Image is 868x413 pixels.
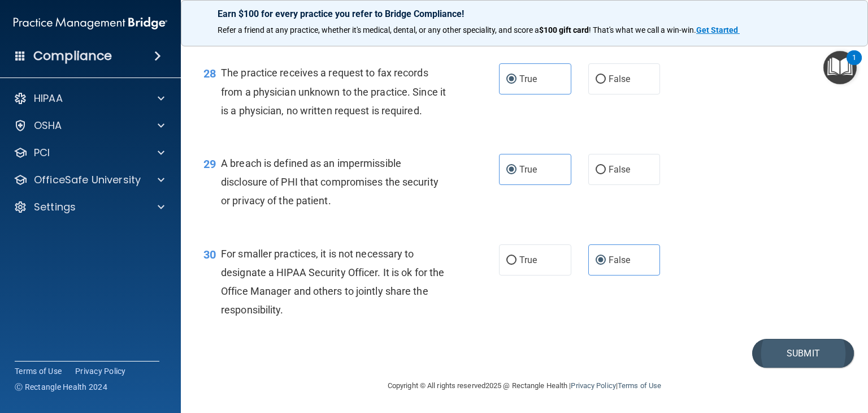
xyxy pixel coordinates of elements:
[752,339,854,368] button: Submit
[34,119,62,132] p: OSHA
[221,248,444,316] span: For smaller practices, it is not necessary to designate a HIPAA Security Officer. It is ok for th...
[14,146,164,160] a: PCI
[203,157,216,171] span: 29
[34,146,50,160] p: PCI
[519,164,537,175] span: True
[539,25,589,35] strong: $100 gift card
[14,200,164,214] a: Settings
[14,12,167,35] img: PMB logo
[596,166,606,174] input: False
[609,255,631,265] span: False
[75,365,126,377] a: Privacy Policy
[519,255,537,265] span: True
[218,8,831,19] p: Earn $100 for every practice you refer to Bridge Compliance!
[596,256,606,265] input: False
[823,51,857,84] button: Open Resource Center, 1 new notification
[506,75,517,84] input: True
[221,67,446,116] span: The practice receives a request to fax records from a physician unknown to the practice. Since it...
[506,166,517,174] input: True
[34,92,63,105] p: HIPAA
[596,75,606,84] input: False
[318,368,731,404] div: Copyright © All rights reserved 2025 @ Rectangle Health | |
[203,248,216,261] span: 30
[34,173,141,187] p: OfficeSafe University
[609,74,631,84] span: False
[852,58,856,72] div: 1
[618,381,661,390] a: Terms of Use
[14,92,164,105] a: HIPAA
[609,164,631,175] span: False
[506,256,517,265] input: True
[218,25,539,35] span: Refer a friend at any practice, whether it's medical, dental, or any other speciality, and score a
[203,67,216,80] span: 28
[34,200,76,214] p: Settings
[33,48,112,64] h4: Compliance
[519,74,537,84] span: True
[571,381,615,390] a: Privacy Policy
[15,365,62,377] a: Terms of Use
[589,25,696,35] span: ! That's what we call a win-win.
[696,25,740,35] a: Get Started
[14,173,164,187] a: OfficeSafe University
[14,119,164,132] a: OSHA
[696,25,738,35] strong: Get Started
[221,157,439,206] span: A breach is defined as an impermissible disclosure of PHI that compromises the security or privac...
[15,381,107,393] span: Ⓒ Rectangle Health 2024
